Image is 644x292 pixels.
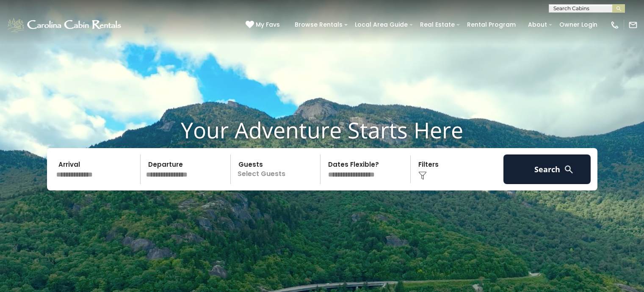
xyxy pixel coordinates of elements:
[6,117,638,143] h1: Your Adventure Starts Here
[418,171,427,180] img: filter--v1.png
[564,164,574,175] img: search-regular-white.png
[503,154,591,184] button: Search
[6,17,124,33] img: White-1-1-2.png
[256,20,280,29] span: My Favs
[524,18,551,31] a: About
[555,18,602,31] a: Owner Login
[351,18,412,31] a: Local Area Guide
[416,18,459,31] a: Real Estate
[610,20,619,30] img: phone-regular-white.png
[290,18,347,31] a: Browse Rentals
[233,154,321,184] p: Select Guests
[628,20,638,30] img: mail-regular-white.png
[463,18,520,31] a: Rental Program
[246,20,282,30] a: My Favs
